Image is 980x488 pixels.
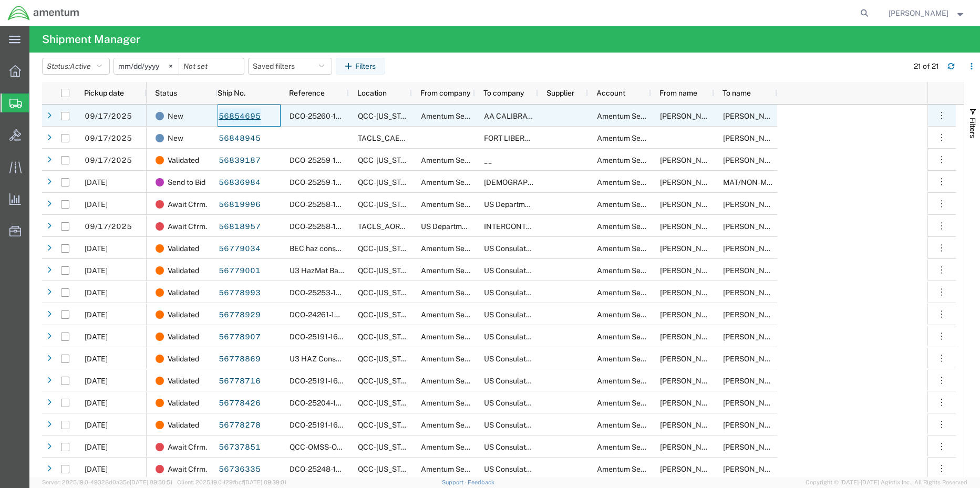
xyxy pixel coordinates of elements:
span: From company [420,89,470,97]
a: 56778426 [218,395,261,412]
span: 09/10/2025 [85,355,108,363]
span: Amentum Services, Inc [597,333,674,341]
span: HEATH TATE [723,222,783,231]
span: Amentum Services, Inc [421,443,498,451]
span: QCC-Texas [358,266,416,275]
span: Amentum Services, Inc. [421,288,500,297]
span: Annah Gichimu [723,266,783,275]
span: 09/10/2025 [85,377,108,385]
span: US Consulate General [484,355,559,363]
span: 09/10/2025 [85,421,108,429]
span: US Consulate General [484,333,559,341]
span: TACLS_AOR14-Djibouti. Africa [358,222,564,231]
span: New [168,105,183,127]
a: 56778907 [218,329,261,346]
span: US Consulate General [484,465,559,473]
span: Validated [168,348,199,370]
span: QCC-OMSS-OCEAN-0001 [290,443,378,451]
span: Annah Gichimu [723,355,783,363]
span: Amentum Services, Inc [597,244,674,253]
span: Amentum Services, Inc. [421,399,500,407]
span: Amentum Services, Inc. [421,465,500,473]
span: DCO-25204-165838 [290,399,359,407]
span: Validated [168,370,199,392]
a: 56839187 [218,152,261,169]
span: Amentum Services, Inc [597,288,674,297]
span: Validated [168,259,199,282]
span: US Department of Defense [421,222,512,231]
span: 09/17/2025 [85,112,132,120]
span: Amentum Services, Inc [597,399,674,407]
span: Amentum Services, Inc. [421,266,500,275]
a: Feedback [468,479,494,485]
span: Validated [168,149,199,171]
span: 09/10/2025 [85,244,108,253]
span: Annah Gichimu [723,310,783,319]
span: Jason Martin [660,266,720,275]
span: Jeffrey Srock [723,156,783,164]
span: To name [723,89,751,97]
span: Await Cfrm. [168,458,207,480]
span: Jason Martin [660,377,720,385]
span: 09/10/2025 [85,310,108,319]
span: DCO-25191-165261 [290,333,355,341]
span: Rebecca Thorstenson [660,112,720,120]
span: Validated [168,304,199,326]
span: 09/05/2025 [85,465,108,473]
span: DCO-25191-165263 [290,421,356,429]
span: MAT/NON-MAT Robert Kivlin [723,178,837,186]
span: AVERY ARMSTRONG [723,134,783,142]
span: Client: 2025.19.0-129fbcf [177,479,286,485]
a: 56836984 [218,174,261,191]
span: DCO-25253-168014 [290,288,358,297]
span: New [168,127,183,149]
span: 09/10/2025 [85,399,108,407]
span: 09/09/2025 [85,443,108,451]
a: 56778278 [218,417,261,434]
span: Ship No. [218,89,245,97]
span: Reference [289,89,325,97]
span: Annah Gichimu [723,288,783,297]
span: Jason Martin [660,443,720,451]
span: Active [70,62,91,70]
a: 56778869 [218,351,261,368]
span: QCC-Texas [358,399,416,407]
span: 09/17/2025 [85,134,132,142]
span: Amentum Services, Inc [597,200,674,209]
span: QCC-Texas [358,112,416,120]
span: QCC-Texas [358,310,416,319]
span: Amentum Services, Inc [597,222,674,231]
span: Await Cfrm. [168,436,207,458]
span: Validated [168,392,199,414]
span: 09/17/2025 [85,156,132,164]
span: U3 HazMat Batch - 9/12 [290,266,368,275]
button: [PERSON_NAME] [888,7,966,19]
span: Rebecca Thorstenson [660,200,720,209]
span: Amentum Services, Inc [597,310,674,319]
span: 09/10/2025 [85,288,108,297]
a: 56819996 [218,196,261,213]
span: Status [155,89,177,97]
span: Jason Martin [660,399,720,407]
span: Validated [168,326,199,348]
span: Account [596,89,625,97]
span: DCO-24261-153730 [290,310,357,319]
span: Validated [168,414,199,436]
a: 56737851 [218,439,261,456]
button: Status:Active [42,58,110,75]
a: 56854695 [218,108,261,125]
span: 09/17/2025 [85,222,132,231]
span: Jason Martin [660,421,720,429]
span: David Pico [660,222,720,231]
span: Amentum Services, Inc [597,443,674,451]
span: Amentum Services, Inc [597,465,674,473]
span: AA CALIBRATION SERVICES [484,112,582,120]
span: Jason Martin [660,310,720,319]
span: Jason Martin [660,333,720,341]
span: To company [483,89,524,97]
span: 09/18/2025 [85,200,108,209]
span: DCO-25259-168247 [290,178,358,186]
span: Amentum Services, Inc. [421,178,500,186]
a: 56818957 [218,219,261,235]
a: 56848945 [218,130,261,147]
